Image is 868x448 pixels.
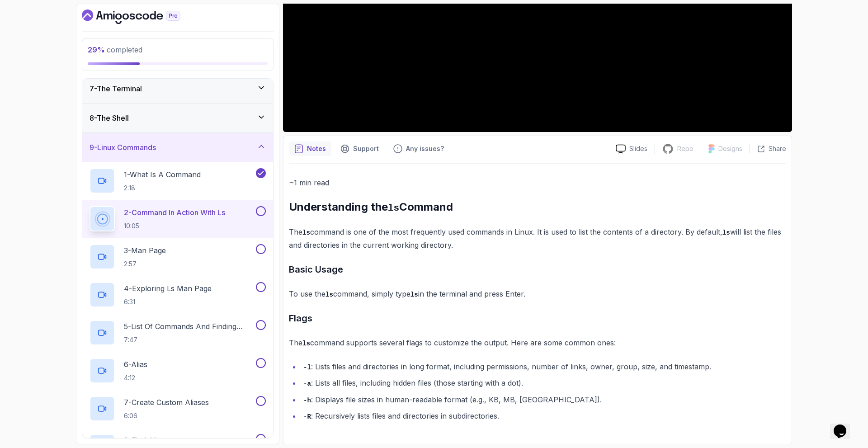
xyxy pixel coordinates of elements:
[307,144,326,153] p: Notes
[124,283,212,294] p: 4 - Exploring ls Man Page
[124,411,209,420] p: 6:06
[609,144,655,154] a: Slides
[124,222,225,231] p: 10:05
[301,377,786,390] li: : Lists all files, including hidden files (those starting with a dot).
[124,359,147,370] p: 6 - Alias
[410,291,418,298] code: ls
[406,144,444,153] p: Any issues?
[124,184,201,193] p: 2:18
[289,200,786,215] h2: Understanding the Command
[82,74,273,103] button: 7-The Terminal
[301,393,786,406] li: : Displays file sizes in human-readable format (e.g., KB, MB, [GEOGRAPHIC_DATA]).
[769,144,786,153] p: Share
[830,412,859,439] iframe: chat widget
[289,311,786,325] h3: Flags
[353,144,379,153] p: Support
[388,203,399,213] code: ls
[301,410,786,423] li: : Recursively lists files and directories in subdirectories.
[303,364,311,371] code: -l
[289,336,786,349] p: The command supports several flags to customize the output. Here are some common ones:
[325,291,333,298] code: ls
[303,380,311,387] code: -a
[124,373,147,382] p: 4:12
[88,45,105,54] span: 29 %
[722,229,730,236] code: ls
[289,262,786,277] h3: Basic Usage
[335,141,384,156] button: Support button
[124,245,166,256] p: 3 - Man Page
[82,104,273,132] button: 8-The Shell
[303,413,311,420] code: -R
[388,141,449,156] button: Feedback button
[289,288,786,301] p: To use the command, simply type in the terminal and press Enter.
[718,144,742,153] p: Designs
[302,340,310,347] code: ls
[124,259,166,269] p: 2:57
[677,144,693,153] p: Repo
[90,206,266,231] button: 2-Command In Action With ls10:05
[90,83,142,94] h3: 7 - The Terminal
[124,335,254,344] p: 7:47
[289,226,786,251] p: The command is one of the most frequently used commands in Linux. It is used to list the contents...
[90,113,129,123] h3: 8 - The Shell
[289,141,331,156] button: notes button
[90,282,266,307] button: 4-Exploring ls Man Page6:31
[124,397,209,408] p: 7 - Create Custom Aliases
[90,244,266,269] button: 3-Man Page2:57
[82,133,273,162] button: 9-Linux Commands
[124,207,225,218] p: 2 - Command In Action With ls
[124,297,212,307] p: 6:31
[90,320,266,345] button: 5-List Of Commands And Finding Help7:47
[124,169,201,180] p: 1 - What Is A Command
[302,229,310,236] code: ls
[289,176,786,189] p: ~1 min read
[301,360,786,373] li: : Lists files and directories in long format, including permissions, number of links, owner, grou...
[90,168,266,193] button: 1-What Is A Command2:18
[90,396,266,421] button: 7-Create Custom Aliases6:06
[88,45,142,54] span: completed
[90,358,266,383] button: 6-Alias4:12
[629,144,647,153] p: Slides
[124,435,172,446] p: 8 - Find Aliases
[303,397,311,404] code: -h
[750,144,786,153] button: Share
[90,142,156,153] h3: 9 - Linux Commands
[124,321,254,332] p: 5 - List Of Commands And Finding Help
[82,9,201,24] a: Dashboard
